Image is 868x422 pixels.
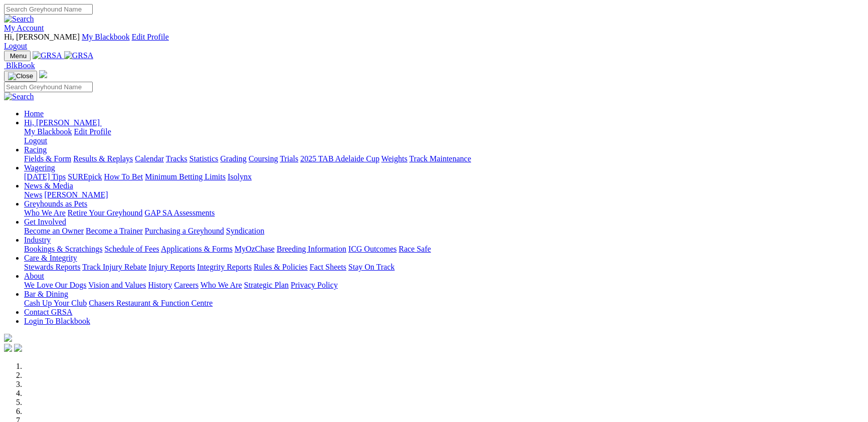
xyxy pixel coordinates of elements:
a: Hi, [PERSON_NAME] [24,118,102,127]
a: Injury Reports [148,263,195,271]
a: 2025 TAB Adelaide Cup [300,154,379,163]
img: Search [4,92,34,101]
button: Toggle navigation [4,71,37,82]
a: Greyhounds as Pets [24,199,87,208]
a: News & Media [24,181,73,190]
span: Hi, [PERSON_NAME] [4,33,80,41]
a: Careers [174,281,198,289]
a: My Blackbook [24,127,72,136]
a: My Blackbook [82,33,130,41]
a: GAP SA Assessments [145,208,215,217]
a: Contact GRSA [24,308,72,316]
a: Stay On Track [348,263,394,271]
input: Search [4,4,93,15]
img: Search [4,15,34,24]
a: Home [24,109,44,118]
a: Logout [4,42,27,50]
a: Bookings & Scratchings [24,245,102,253]
div: Wagering [24,172,864,181]
a: Become a Trainer [86,227,143,235]
a: SUREpick [68,172,102,181]
div: Care & Integrity [24,263,864,272]
a: Schedule of Fees [104,245,159,253]
a: Retire Your Greyhound [68,208,143,217]
img: facebook.svg [4,344,12,352]
img: logo-grsa-white.png [39,70,47,78]
a: MyOzChase [235,245,275,253]
a: Minimum Betting Limits [145,172,226,181]
div: Industry [24,245,864,254]
a: Chasers Restaurant & Function Centre [89,299,212,307]
a: Track Maintenance [409,154,471,163]
a: Get Involved [24,218,66,226]
a: Grading [221,154,247,163]
img: Close [8,72,33,80]
a: Industry [24,236,51,244]
a: News [24,190,42,199]
div: My Account [4,33,864,51]
div: Hi, [PERSON_NAME] [24,127,864,145]
a: Strategic Plan [244,281,289,289]
a: Privacy Policy [291,281,338,289]
a: Syndication [226,227,264,235]
a: Rules & Policies [254,263,308,271]
a: Track Injury Rebate [82,263,146,271]
div: About [24,281,864,290]
a: Trials [280,154,298,163]
img: GRSA [64,51,94,60]
a: How To Bet [104,172,143,181]
a: Cash Up Your Club [24,299,87,307]
img: GRSA [33,51,62,60]
a: Stewards Reports [24,263,80,271]
input: Search [4,82,93,92]
div: Bar & Dining [24,299,864,308]
a: Edit Profile [132,33,169,41]
a: ICG Outcomes [348,245,396,253]
a: Vision and Values [88,281,146,289]
a: Edit Profile [74,127,111,136]
div: Racing [24,154,864,163]
a: Results & Replays [73,154,133,163]
a: Fields & Form [24,154,71,163]
a: Racing [24,145,47,154]
a: Isolynx [228,172,252,181]
a: Race Safe [398,245,430,253]
a: Become an Owner [24,227,84,235]
a: Coursing [249,154,278,163]
a: Wagering [24,163,55,172]
a: We Love Our Dogs [24,281,86,289]
a: Login To Blackbook [24,317,90,325]
a: Integrity Reports [197,263,252,271]
a: Tracks [166,154,187,163]
a: Bar & Dining [24,290,68,298]
div: Get Involved [24,227,864,236]
span: BlkBook [6,61,35,70]
img: logo-grsa-white.png [4,334,12,342]
a: [DATE] Tips [24,172,66,181]
a: Who We Are [24,208,66,217]
img: twitter.svg [14,344,22,352]
a: BlkBook [4,61,35,70]
span: Menu [10,52,27,60]
button: Toggle navigation [4,51,31,61]
a: My Account [4,24,44,32]
a: Care & Integrity [24,254,77,262]
a: Logout [24,136,47,145]
a: Statistics [189,154,219,163]
a: Calendar [135,154,164,163]
a: Who We Are [200,281,242,289]
a: Fact Sheets [310,263,346,271]
a: Purchasing a Greyhound [145,227,224,235]
a: [PERSON_NAME] [44,190,108,199]
a: History [148,281,172,289]
a: Weights [381,154,407,163]
a: Applications & Forms [161,245,233,253]
a: Breeding Information [277,245,346,253]
a: About [24,272,44,280]
span: Hi, [PERSON_NAME] [24,118,100,127]
div: Greyhounds as Pets [24,208,864,218]
div: News & Media [24,190,864,199]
